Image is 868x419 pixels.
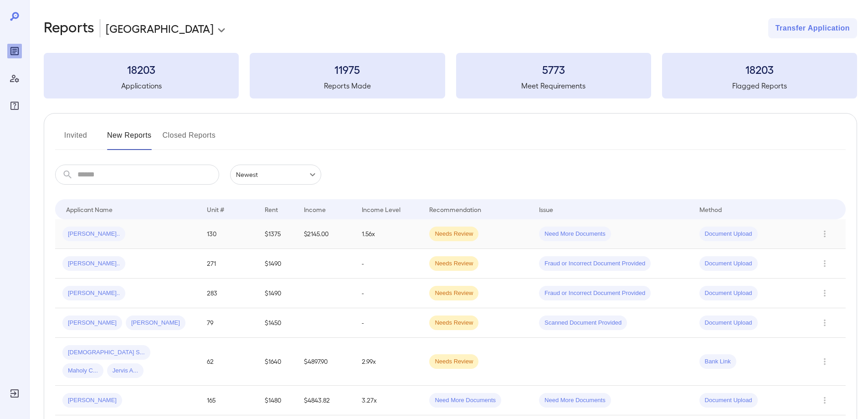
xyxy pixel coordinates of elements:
span: Scanned Document Provided [539,319,627,327]
td: 165 [200,386,257,415]
h5: Applications [44,80,239,91]
span: Document Upload [699,259,758,268]
span: [PERSON_NAME] [126,319,185,327]
div: Log Out [7,386,22,401]
span: Document Upload [699,230,758,238]
button: Row Actions [817,354,832,369]
td: $1480 [257,386,297,415]
div: Manage Users [7,71,22,86]
span: [PERSON_NAME] [62,396,122,405]
span: Need More Documents [429,396,501,405]
div: Applicant Name [66,204,113,215]
td: - [354,308,422,338]
span: [DEMOGRAPHIC_DATA] S... [62,348,150,357]
span: Bank Link [699,357,736,366]
button: Row Actions [817,286,832,300]
div: FAQ [7,98,22,113]
button: Invited [55,128,96,150]
td: 1.56x [354,219,422,249]
div: Recommendation [429,204,481,215]
span: Needs Review [429,259,478,268]
td: 283 [200,279,257,308]
h2: Reports [44,18,94,38]
td: 130 [200,219,257,249]
h5: Flagged Reports [662,80,857,91]
span: Jervis A... [107,367,144,375]
div: Method [699,204,722,215]
td: 2.99x [354,338,422,386]
td: 62 [200,338,257,386]
td: $1375 [257,219,297,249]
button: Row Actions [817,393,832,408]
span: [PERSON_NAME].. [62,230,125,238]
span: Document Upload [699,289,758,298]
td: - [354,249,422,279]
span: Needs Review [429,319,478,327]
span: Needs Review [429,289,478,298]
span: [PERSON_NAME] [62,319,122,327]
td: - [354,279,422,308]
h3: 18203 [662,62,857,77]
h3: 5773 [456,62,651,77]
div: Income Level [362,204,401,215]
span: Needs Review [429,230,478,238]
div: Newest [230,165,321,185]
div: Issue [539,204,554,215]
span: Document Upload [699,396,758,405]
h3: 11975 [250,62,445,77]
td: 271 [200,249,257,279]
span: Maholy C... [62,367,103,375]
td: $2145.00 [297,219,354,249]
td: 3.27x [354,386,422,415]
div: Income [304,204,326,215]
div: Unit # [207,204,224,215]
td: $1450 [257,308,297,338]
button: Row Actions [817,316,832,330]
button: Transfer Application [768,18,857,38]
button: Row Actions [817,227,832,241]
td: $1490 [257,249,297,279]
span: Document Upload [699,319,758,327]
span: [PERSON_NAME].. [62,289,125,298]
button: New Reports [107,128,152,150]
td: $1490 [257,279,297,308]
button: Closed Reports [163,128,216,150]
span: Need More Documents [539,230,611,238]
span: Fraud or Incorrect Document Provided [539,289,651,298]
h3: 18203 [44,62,239,77]
td: $4897.90 [297,338,354,386]
h5: Reports Made [250,80,445,91]
summary: 18203Applications11975Reports Made5773Meet Requirements18203Flagged Reports [44,53,857,98]
td: $1640 [257,338,297,386]
span: [PERSON_NAME].. [62,259,125,268]
div: Reports [7,44,22,58]
h5: Meet Requirements [456,80,651,91]
span: Fraud or Incorrect Document Provided [539,259,651,268]
td: 79 [200,308,257,338]
div: Rent [265,204,279,215]
span: Need More Documents [539,396,611,405]
button: Row Actions [817,256,832,271]
span: Needs Review [429,357,478,366]
td: $4843.82 [297,386,354,415]
p: [GEOGRAPHIC_DATA] [106,21,214,36]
